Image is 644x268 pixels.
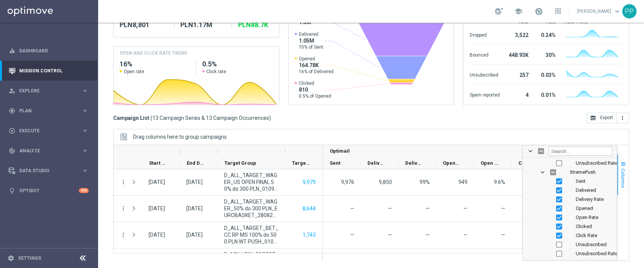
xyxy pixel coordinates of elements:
[330,160,340,166] span: Sent
[19,129,81,133] span: Execute
[587,113,616,123] button: open_in_browser Export
[576,178,586,184] span: Sent
[8,128,89,134] button: play_circle_outline Execute keyboard_arrow_right
[367,160,386,166] span: Delivered
[576,196,604,202] span: Delivery Rate
[576,242,607,247] span: Unsubscribed
[149,160,167,166] span: Start Date
[8,108,89,114] div: gps_fixed Plan keyboard_arrow_right
[463,205,467,211] span: —
[469,88,500,100] div: Spam reported
[576,224,592,229] span: Clicked
[379,179,392,185] span: 9,850
[9,187,15,194] i: lightbulb
[523,168,617,177] div: XtremePush Column Group
[149,205,165,212] div: 02 Sep 2025, Tuesday
[152,115,269,121] span: 13 Campaign Series & 13 Campaign Occurrences
[133,134,227,140] span: Drag columns here to group campaigns
[9,41,89,61] div: Dashboard
[537,88,555,100] div: 0.01%
[420,179,430,185] span: Delivery Rate = Delivered / Sent
[523,195,617,204] div: Delivery Rate Column
[302,204,317,213] button: 8,644
[549,147,612,156] input: Filter Columns Input
[458,179,467,185] span: 949
[570,169,596,175] span: XtremePush
[469,48,500,60] div: Bounced
[120,231,127,238] button: more_vert
[509,88,528,100] div: 4
[299,80,331,86] span: Clicked
[224,172,279,192] span: D_ALL_TARGET_WAGER_US OPEN FINAL 50% do 300 PLN_010925
[299,44,323,50] span: 70% of Sent
[224,198,279,219] span: D_ALL_TARGET_WAGER_50% do 300 PLN_EUROBASKET_280825_PUSH
[114,196,323,222] div: Press SPACE to select this row.
[9,147,81,154] div: Analyze
[620,168,626,188] span: Columns
[388,205,392,211] span: —
[619,115,626,121] i: more_vert
[501,205,505,211] span: Open Rate = Opened / Delivered
[302,178,317,187] button: 9,979
[576,6,622,17] a: [PERSON_NAME]keyboard_arrow_down
[81,107,89,114] i: keyboard_arrow_right
[622,4,636,18] div: PP
[443,160,461,166] span: Opened
[8,168,89,174] button: Data Studio keyboard_arrow_right
[299,37,323,44] span: 1.05M
[523,213,617,222] div: Open Rate Column
[120,179,127,185] i: more_vert
[18,256,41,260] a: Settings
[523,249,617,258] div: Unsubscribed Rate Column
[113,115,271,121] h3: Campaign List
[292,160,310,166] span: Targeted Customers
[9,87,81,94] div: Explore
[523,222,617,231] div: Clicked Column
[350,232,354,238] span: —
[186,231,203,238] div: 02 Sep 2025, Tuesday
[124,69,144,75] span: Open rate
[576,251,618,256] span: Unsubscribed Rate
[9,167,81,174] div: Data Studio
[120,20,168,29] div: PLN8,801
[114,169,323,196] div: Press SPACE to select this row.
[187,160,205,166] span: End Date
[463,232,467,238] span: —
[8,148,89,154] button: track_changes Analyze keyboard_arrow_right
[537,48,555,60] div: 30%
[299,86,331,93] span: 810
[120,205,127,212] button: more_vert
[114,222,323,248] div: Press SPACE to select this row.
[9,107,15,114] i: gps_fixed
[405,160,423,166] span: Delivery Rate
[180,20,225,29] div: PLN1,171,509
[9,147,15,154] i: track_changes
[514,7,523,15] span: school
[81,167,89,174] i: keyboard_arrow_right
[341,179,354,185] span: 9,976
[523,159,617,168] div: Unsubscribed Rate Column
[19,61,89,81] a: Mission Control
[81,127,89,134] i: keyboard_arrow_right
[151,115,152,121] span: (
[523,186,617,195] div: Delivered Column
[388,232,392,238] span: —
[8,188,89,194] button: lightbulb Optibot +10
[299,56,334,62] span: Opened
[9,127,15,134] i: play_circle_outline
[120,60,190,69] h2: 16%
[224,160,256,166] span: Target Group
[9,127,81,134] div: Execute
[426,205,430,211] span: Delivery Rate = Delivered / Sent
[8,68,89,74] button: Mission Control
[613,7,621,15] span: keyboard_arrow_down
[149,231,165,238] div: 02 Sep 2025, Tuesday
[186,205,203,212] div: 02 Sep 2025, Tuesday
[81,147,89,154] i: keyboard_arrow_right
